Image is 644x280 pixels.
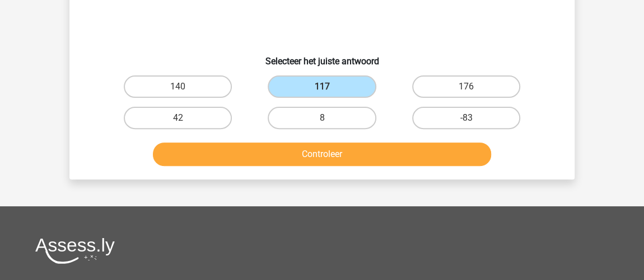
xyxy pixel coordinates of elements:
label: 8 [268,107,376,129]
label: 140 [124,75,232,98]
h6: Selecteer het juiste antwoord [87,47,557,67]
label: 42 [124,107,232,129]
label: 176 [412,75,520,98]
button: Controleer [153,143,492,166]
img: Assessly logo [35,238,115,264]
label: -83 [412,107,520,129]
label: 117 [268,75,376,98]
